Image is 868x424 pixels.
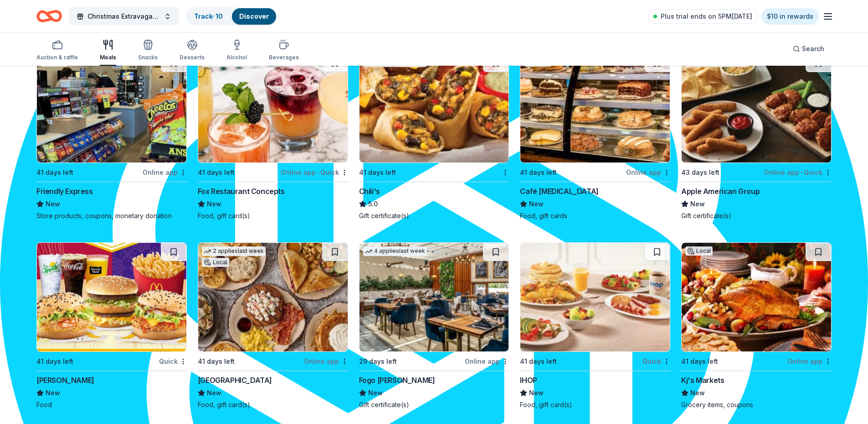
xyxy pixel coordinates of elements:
div: Online app [787,356,832,367]
div: 41 days left [359,167,396,178]
div: Quick [642,356,670,367]
span: Christmas Extravaganza [87,11,160,22]
div: [PERSON_NAME] [36,375,94,386]
div: 41 days left [36,167,73,178]
div: Online app [626,167,670,178]
div: Apple American Group [681,186,760,197]
div: Quick [159,356,187,367]
span: 5.0 [368,199,378,209]
div: Local [202,258,229,267]
div: Snacks [138,54,158,61]
span: • [317,169,319,176]
span: New [529,199,544,209]
div: 29 days left [359,356,397,367]
div: Desserts [180,54,205,61]
img: Image for Chili's [360,54,509,162]
img: Image for Friendly Express [37,54,186,162]
img: Image for Egg Harbor Cafe [198,243,348,351]
div: IHOP [520,375,537,386]
div: Local [685,246,713,256]
div: Online app Quick [281,167,348,178]
div: [GEOGRAPHIC_DATA] [198,375,272,386]
div: Online app [143,167,187,178]
span: New [368,387,383,398]
img: Image for Apple American Group [682,54,831,162]
span: New [207,199,221,209]
img: Image for Café Intermezzo [520,54,670,162]
img: Image for McDonald's [37,243,186,351]
a: Image for IHOP41 days leftQuickIHOPNewFood, gift card(s) [520,242,670,409]
img: Image for Kj's Markets [682,243,831,351]
img: Image for IHOP [520,243,670,351]
a: Image for Café IntermezzoLocal41 days leftOnline appCafé [MEDICAL_DATA]NewFood, gift cards [520,53,670,220]
div: Beverages [269,54,299,61]
div: Friendly Express [36,186,93,197]
button: Snacks [138,36,158,66]
div: Online app [304,356,348,367]
div: Food, gift card(s) [198,211,348,220]
a: Image for Friendly ExpressLocal41 days leftOnline appFriendly ExpressNewStore products, coupons, ... [36,53,187,220]
a: Image for Kj's MarketsLocal41 days leftOnline appKj's MarketsNewGrocery items, coupons [681,242,832,409]
span: New [46,199,60,209]
img: Image for Fox Restaurant Concepts [198,54,348,162]
div: 41 days left [520,167,557,178]
div: Online app Quick [764,167,832,178]
div: Food, gift card(s) [198,400,348,409]
div: 41 days left [681,356,718,367]
div: Café [MEDICAL_DATA] [520,186,598,197]
img: Image for Fogo de Chao [360,243,509,351]
span: New [690,199,705,209]
button: Beverages [269,36,299,66]
div: Food, gift cards [520,211,670,220]
div: Gift certificate(s) [681,211,832,220]
button: Search [786,40,832,58]
div: Grocery items, coupons [681,400,832,409]
div: Fogo [PERSON_NAME] [359,375,435,386]
a: Image for Chili's3 applieslast week41 days leftChili's5.0Gift certificate(s) [359,53,509,220]
a: Discover [239,12,269,20]
span: New [529,387,544,398]
div: Alcohol [226,54,247,61]
a: $10 in rewards [761,8,819,25]
div: Fox Restaurant Concepts [198,186,285,197]
span: Search [802,43,824,54]
div: 41 days left [198,356,235,367]
div: Food [36,400,187,409]
div: 2 applies last week [202,246,266,256]
a: Home [36,5,62,27]
button: Alcohol [226,36,247,66]
a: Image for McDonald's41 days leftQuick[PERSON_NAME]NewFood [36,242,187,409]
button: Meals [100,36,116,66]
span: New [46,387,60,398]
a: Plus trial ends on 5PM[DATE] [648,9,758,24]
div: Store products, coupons, monetary donation [36,211,187,220]
div: Gift certificate(s) [359,400,509,409]
div: 41 days left [36,356,73,367]
a: Image for Apple American Group2 applieslast week43 days leftOnline app•QuickApple American GroupN... [681,53,832,220]
div: 43 days left [681,167,719,178]
div: Gift certificate(s) [359,211,509,220]
div: 41 days left [520,356,557,367]
button: Track· 10Discover [186,7,277,26]
a: Track· 10 [194,12,223,20]
div: Food, gift card(s) [520,400,670,409]
button: Auction & raffle [36,36,78,66]
a: Image for Fogo de Chao4 applieslast week29 days leftOnline appFogo [PERSON_NAME]NewGift certifica... [359,242,509,409]
div: Meals [100,54,116,61]
button: Desserts [180,36,205,66]
div: 41 days left [198,167,235,178]
button: Christmas Extravaganza [69,7,179,26]
span: New [690,387,705,398]
div: Kj's Markets [681,375,724,386]
div: Online app [465,356,509,367]
span: Plus trial ends on 5PM[DATE] [661,11,752,22]
a: Image for Egg Harbor Cafe2 applieslast weekLocal41 days leftOnline app[GEOGRAPHIC_DATA]NewFood, g... [198,242,348,409]
div: Auction & raffle [36,54,78,61]
a: Image for Fox Restaurant Concepts4 applieslast week41 days leftOnline app•QuickFox Restaurant Con... [198,53,348,220]
div: Chili's [359,186,380,197]
div: 4 applies last week [363,246,427,256]
span: New [207,387,221,398]
span: • [801,169,802,176]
